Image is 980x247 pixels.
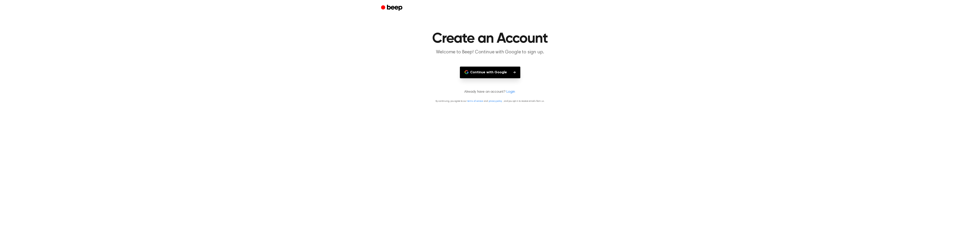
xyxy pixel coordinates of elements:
[467,100,483,102] a: terms of service
[460,67,520,78] button: Continue with Google
[506,89,515,95] a: Login
[5,99,975,103] p: By continuing, you agree to our and , and you opt in to receive emails from us.
[414,49,566,56] p: Welcome to Beep! Continue with Google to sign up.
[5,89,975,95] p: Already have an account?
[389,32,591,46] h1: Create an Account
[381,4,403,12] a: Beep
[489,100,502,102] a: privacy policy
